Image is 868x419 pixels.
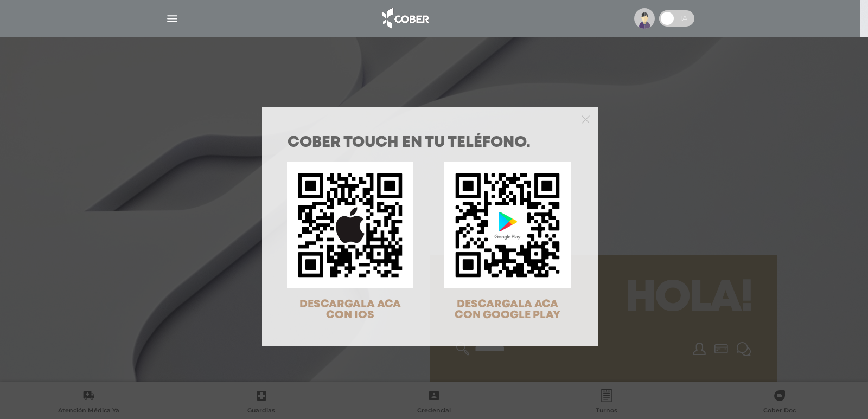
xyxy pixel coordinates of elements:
span: DESCARGALA ACA CON GOOGLE PLAY [455,299,560,320]
img: qr-code [287,162,413,288]
img: qr-code [444,162,571,288]
span: DESCARGALA ACA CON IOS [299,299,401,320]
h1: COBER TOUCH en tu teléfono. [288,136,573,151]
button: Close [582,114,590,124]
